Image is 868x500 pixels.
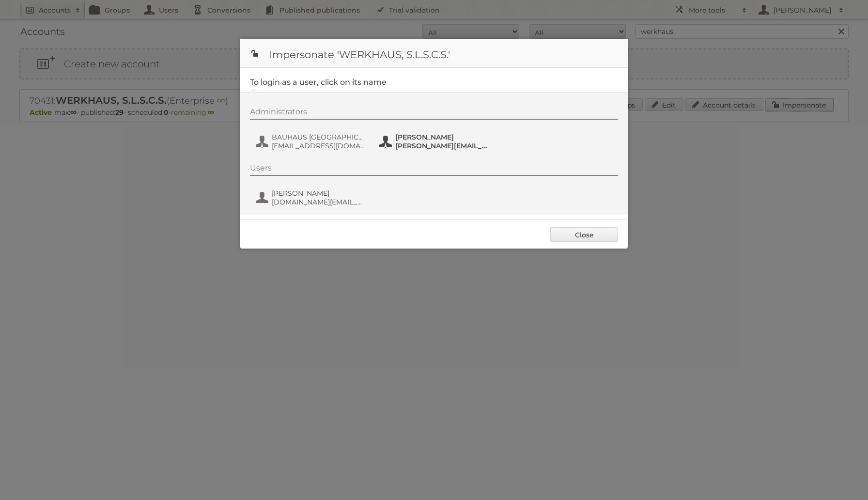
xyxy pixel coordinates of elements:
div: Administrators [250,107,618,120]
span: [EMAIL_ADDRESS][DOMAIN_NAME] [272,141,366,150]
a: Close [550,227,618,242]
span: [PERSON_NAME] [272,189,366,198]
div: Users [250,163,618,176]
legend: To login as a user, click on its name [250,78,387,87]
button: [PERSON_NAME] [PERSON_NAME][EMAIL_ADDRESS][PERSON_NAME][DOMAIN_NAME] [378,132,492,151]
button: BAUHAUS [GEOGRAPHIC_DATA] [EMAIL_ADDRESS][DOMAIN_NAME] [255,132,369,151]
span: [PERSON_NAME] [395,133,489,141]
span: [DOMAIN_NAME][EMAIL_ADDRESS][DOMAIN_NAME] [272,198,366,206]
h1: Impersonate 'WERKHAUS, S.L.S.C.S.' [240,39,628,68]
button: [PERSON_NAME] [DOMAIN_NAME][EMAIL_ADDRESS][DOMAIN_NAME] [255,188,369,207]
span: BAUHAUS [GEOGRAPHIC_DATA] [272,133,366,141]
span: [PERSON_NAME][EMAIL_ADDRESS][PERSON_NAME][DOMAIN_NAME] [395,141,489,150]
